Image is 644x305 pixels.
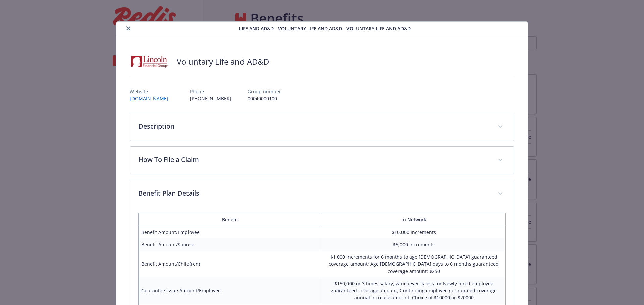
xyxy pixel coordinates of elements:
p: Phone [190,88,231,95]
td: $150,000 or 3 times salary, whichever is less for Newly hired employee guaranteed coverage amount... [322,277,506,304]
button: close [124,24,132,32]
span: Life and AD&D - Voluntary Life and AD&D - Voluntary Life and AD&D [239,25,411,32]
td: Benefit Amount/Employee [138,226,322,239]
td: Guarantee Issue Amount/Employee [138,277,322,304]
p: Group number [248,88,281,95]
td: Benefit Amount/Child(ren) [138,251,322,277]
p: Website [130,88,174,95]
a: [DOMAIN_NAME] [130,95,174,102]
td: $10,000 increments [322,226,506,239]
h2: Voluntary Life and AD&D [177,56,269,67]
p: How To File a Claim [138,155,490,165]
div: How To File a Claim [130,147,514,174]
td: Benefit Amount/Spouse [138,238,322,251]
th: In Network [322,213,506,226]
p: 00040000100 [248,95,281,102]
td: $1,000 increments for 6 months to age [DEMOGRAPHIC_DATA] guaranteed coverage amount; Age [DEMOGRA... [322,251,506,277]
p: Benefit Plan Details [138,188,490,198]
td: $5,000 increments [322,238,506,251]
div: Benefit Plan Details [130,180,514,208]
img: Lincoln Financial Group [130,52,170,72]
th: Benefit [138,213,322,226]
p: [PHONE_NUMBER] [190,95,231,102]
div: Description [130,113,514,141]
p: Description [138,121,490,131]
